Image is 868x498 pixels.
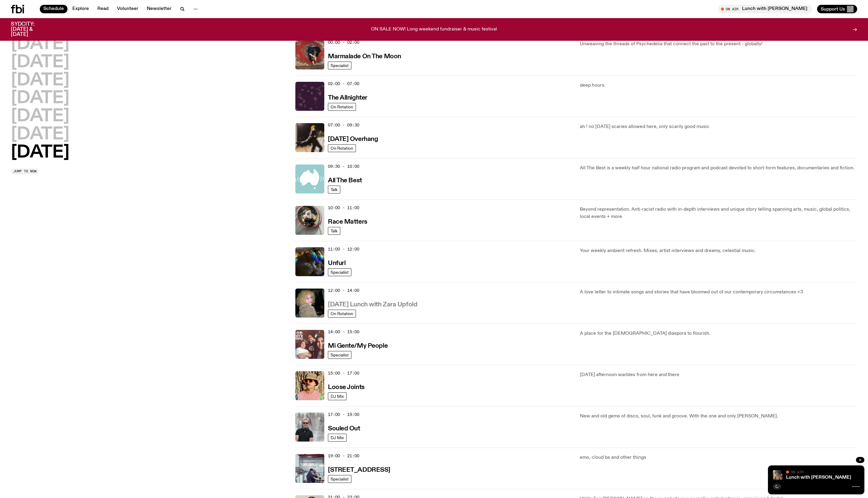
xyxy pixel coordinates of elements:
h3: Mi Gente/My People [328,343,388,349]
span: 19:00 - 21:00 [328,453,359,459]
img: Stephen looks directly at the camera, wearing a black tee, black sunglasses and headphones around... [295,413,324,442]
img: A piece of fabric is pierced by sewing pins with different coloured heads, a rainbow light is cas... [295,247,324,276]
span: On Rotation [331,311,353,316]
a: Race Matters [328,218,367,225]
button: [DATE] [11,36,69,53]
h3: Marmalade On The Moon [328,53,401,60]
a: All The Best [328,176,362,184]
a: [DATE] Overhang [328,135,378,142]
span: 11:00 - 12:00 [328,246,359,252]
h3: [DATE] Lunch with Zara Upfold [328,302,417,308]
p: deep hours. [580,82,857,89]
h3: The Allnighter [328,95,367,101]
img: Tyson stands in front of a paperbark tree wearing orange sunglasses, a suede bucket hat and a pin... [295,371,324,400]
a: The Allnighter [328,94,367,101]
a: DJ Mix [328,392,347,400]
a: Specialist [328,475,351,483]
h3: [STREET_ADDRESS] [328,467,390,473]
p: emo, cloud bs and other things [580,454,857,461]
p: [DATE] afternoon warbles from here and there [580,371,857,378]
a: On Rotation [328,310,356,318]
p: Your weekly ambient refresh. Mixes, artist interviews and dreamy, celestial music. [580,247,857,254]
span: Support Us [821,6,845,12]
a: On Rotation [328,103,356,111]
a: Talk [328,186,340,193]
a: Lunch with [PERSON_NAME] [786,475,851,480]
button: [DATE] [11,72,69,89]
p: A place for the [DEMOGRAPHIC_DATA] diaspora to flourish. [580,330,857,337]
span: 09:30 - 10:00 [328,164,359,169]
a: Unfurl [328,259,345,267]
button: On AirLunch with [PERSON_NAME] [718,5,812,13]
h3: [DATE] Overhang [328,136,378,142]
p: ON SALE NOW! Long weekend fundraiser & music festival [371,27,497,32]
h3: Loose Joints [328,384,365,391]
h3: All The Best [328,177,362,184]
a: Explore [69,5,93,13]
a: Newsletter [143,5,175,13]
p: All The Best is a weekly half hour national radio program and podcast devoted to short-form featu... [580,164,857,172]
a: Souled Out [328,424,360,432]
span: DJ Mix [331,394,344,398]
h3: Unfurl [328,260,345,267]
h3: Souled Out [328,426,360,432]
img: A photo of the Race Matters team taken in a rear view or "blindside" mirror. A bunch of people of... [295,206,324,235]
a: Loose Joints [328,383,365,391]
span: 17:00 - 19:00 [328,412,359,417]
h3: Race Matters [328,219,367,225]
button: Jump to now [11,168,39,174]
span: 12:00 - 14:00 [328,288,359,293]
button: [DATE] [11,144,69,161]
p: Beyond representation. Anti-racist radio with in-depth interviews and unique story telling spanni... [580,206,857,220]
a: Schedule [40,5,68,13]
span: 15:00 - 17:00 [328,370,359,376]
span: Specialist [331,63,349,68]
span: Specialist [331,477,349,481]
span: On Rotation [331,104,353,109]
p: Unweaving the threads of Psychedelia that connect the past to the present - globally! [580,40,857,48]
a: Read [94,5,112,13]
span: Jump to now [13,170,36,173]
a: Specialist [328,62,351,69]
a: Pat sits at a dining table with his profile facing the camera. Rhea sits to his left facing the c... [295,454,324,483]
button: [DATE] [11,54,69,71]
span: Talk [331,187,338,192]
button: [DATE] [11,90,69,107]
button: [DATE] [11,108,69,125]
span: Specialist [331,270,349,274]
a: [STREET_ADDRESS] [328,466,390,473]
span: DJ Mix [331,435,344,440]
a: Volunteer [113,5,142,13]
a: On Rotation [328,144,356,152]
span: 10:00 - 11:00 [328,205,359,211]
button: Support Us [817,5,857,13]
span: 14:00 - 15:00 [328,329,359,335]
a: Tommy - Persian Rug [295,40,324,69]
p: New and old gems of disco, soul, funk and groove. With the one and only [PERSON_NAME]. [580,413,857,420]
span: 02:00 - 07:00 [328,81,359,87]
h2: [DATE] [11,126,69,143]
span: Talk [331,228,338,233]
span: 07:00 - 09:30 [328,122,359,128]
span: 00:00 - 02:00 [328,40,359,45]
h3: SYDCITY: [DATE] & [DATE] [11,22,49,37]
a: DJ Mix [328,434,347,442]
p: ah ! no [DATE] scaries allowed here, only scarily good music [580,123,857,130]
a: Specialist [328,268,351,276]
img: A digital camera photo of Zara looking to her right at the camera, smiling. She is wearing a ligh... [295,289,324,318]
a: Talk [328,227,340,235]
a: [DATE] Lunch with Zara Upfold [328,300,417,308]
a: Specialist [328,351,351,359]
span: Specialist [331,353,349,357]
p: A love letter to intimate songs and stories that have bloomed out of our contemporary circumstanc... [580,289,857,296]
